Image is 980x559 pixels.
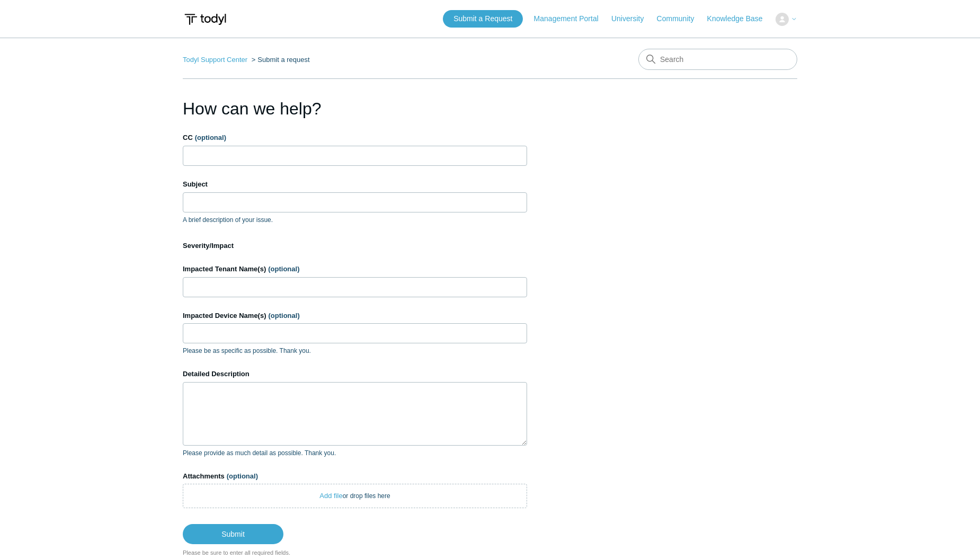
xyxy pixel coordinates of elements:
[183,56,250,64] li: Todyl Support Center
[183,310,527,321] label: Impacted Device Name(s)
[183,132,527,143] label: CC
[707,13,773,24] a: Knowledge Base
[183,448,527,458] p: Please provide as much detail as possible. Thank you.
[227,472,258,480] span: (optional)
[183,56,247,64] a: Todyl Support Center
[195,134,226,141] span: (optional)
[657,13,705,24] a: Community
[638,49,797,70] input: Search
[183,179,527,190] label: Subject
[443,10,523,28] a: Submit a Request
[268,265,299,273] span: (optional)
[534,13,609,24] a: Management Portal
[183,524,283,544] input: Submit
[183,548,527,557] div: Please be sure to enter all required fields.
[183,241,527,251] label: Severity/Impact
[269,312,300,320] span: (optional)
[183,369,527,379] label: Detailed Description
[183,10,228,29] img: Todyl Support Center Help Center home page
[183,471,527,482] label: Attachments
[183,96,527,121] h1: How can we help?
[183,346,527,356] p: Please be as specific as possible. Thank you.
[611,13,654,24] a: University
[183,215,527,225] p: A brief description of your issue.
[183,264,527,274] label: Impacted Tenant Name(s)
[250,56,310,64] li: Submit a request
